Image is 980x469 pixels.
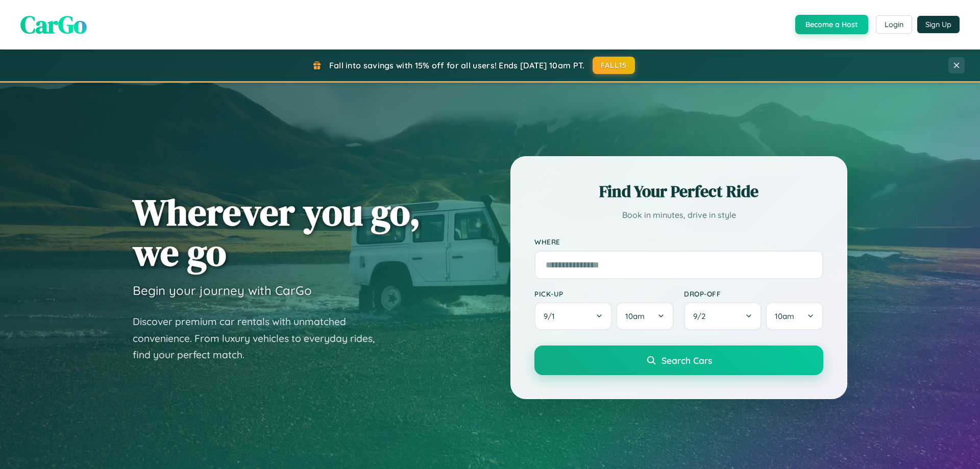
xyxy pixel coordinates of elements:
[693,311,710,321] span: 9 / 2
[534,238,823,246] label: Where
[616,302,674,330] button: 10am
[593,57,635,74] button: FALL15
[775,311,794,321] span: 10am
[534,345,823,375] button: Search Cars
[766,302,823,330] button: 10am
[917,16,960,33] button: Sign Up
[133,192,421,273] h1: Wherever you go, we go
[876,15,912,34] button: Login
[684,289,823,298] label: Drop-off
[534,302,612,330] button: 9/1
[329,60,585,70] span: Fall into savings with 15% off for all users! Ends [DATE] 10am PT.
[20,8,87,41] span: CarGo
[534,208,823,223] p: Book in minutes, drive in style
[133,313,388,363] p: Discover premium car rentals with unmatched convenience. From luxury vehicles to everyday rides, ...
[544,311,560,321] span: 9 / 1
[133,283,312,298] h3: Begin your journey with CarGo
[661,355,712,366] span: Search Cars
[625,311,645,321] span: 10am
[684,302,762,330] button: 9/2
[534,180,823,203] h2: Find Your Perfect Ride
[795,15,868,34] button: Become a Host
[534,289,674,298] label: Pick-up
